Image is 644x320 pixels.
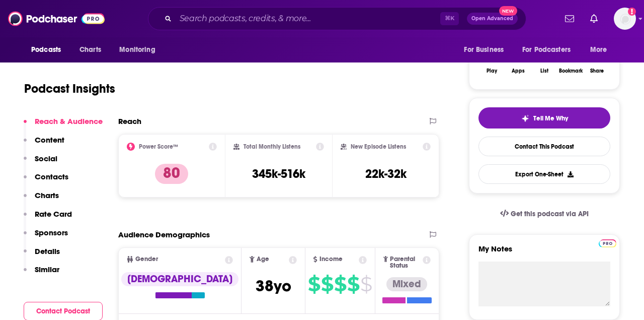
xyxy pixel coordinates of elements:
[512,68,525,74] div: Apps
[487,68,497,74] div: Play
[118,116,141,126] h2: Reach
[390,256,421,269] span: Parental Status
[457,40,516,59] button: open menu
[135,256,158,263] span: Gender
[386,277,427,291] div: Mixed
[35,265,59,274] p: Similar
[561,10,578,27] a: Show notifications dropdown
[31,43,61,57] span: Podcasts
[155,164,188,184] p: 80
[24,172,68,190] button: Contacts
[35,116,103,126] p: Reach & Audience
[35,135,64,145] p: Content
[586,10,602,27] a: Show notifications dropdown
[8,9,105,28] img: Podchaser - Follow, Share and Rate Podcasts
[628,8,636,16] svg: Add a profile image
[35,154,57,163] p: Social
[24,190,59,209] button: Charts
[35,246,60,256] p: Details
[614,8,636,30] button: Show profile menu
[351,143,406,150] h2: New Episode Listens
[119,43,155,57] span: Monitoring
[73,40,107,59] a: Charts
[590,68,604,74] div: Share
[35,228,68,237] p: Sponsors
[614,8,636,30] span: Logged in as amandalamPR
[24,246,60,265] button: Details
[121,272,238,286] div: [DEMOGRAPHIC_DATA]
[24,228,68,246] button: Sponsors
[464,43,504,57] span: For Business
[176,11,440,27] input: Search podcasts, credits, & more...
[252,166,305,181] h3: 345k-516k
[24,81,115,96] h1: Podcast Insights
[35,190,59,200] p: Charts
[308,276,320,292] span: $
[334,276,346,292] span: $
[24,135,64,154] button: Content
[118,230,210,239] h2: Audience Demographics
[35,172,68,181] p: Contacts
[257,256,269,263] span: Age
[467,13,518,25] button: Open AdvancedNew
[321,276,333,292] span: $
[533,114,568,122] span: Tell Me Why
[24,265,59,283] button: Similar
[365,166,407,181] h3: 22k-32k
[511,210,589,218] span: Get this podcast via API
[79,43,101,57] span: Charts
[319,256,343,263] span: Income
[492,202,597,226] a: Get this podcast via API
[522,43,571,57] span: For Podcasters
[478,137,610,156] a: Contact This Podcast
[148,7,526,30] div: Search podcasts, credits, & more...
[478,244,610,262] label: My Notes
[478,164,610,184] button: Export One-Sheet
[24,154,57,172] button: Social
[256,276,291,296] span: 38 yo
[440,12,459,25] span: ⌘ K
[559,68,583,74] div: Bookmark
[521,114,529,122] img: tell me why sparkle
[471,16,513,21] span: Open Advanced
[614,8,636,30] img: User Profile
[540,68,548,74] div: List
[347,276,359,292] span: $
[599,238,616,247] a: Pro website
[360,276,372,292] span: $
[516,40,585,59] button: open menu
[590,43,607,57] span: More
[478,107,610,129] button: tell me why sparkleTell Me Why
[24,116,103,135] button: Reach & Audience
[499,6,517,16] span: New
[139,143,178,150] h2: Power Score™
[35,209,72,219] p: Rate Card
[583,40,620,59] button: open menu
[599,239,616,247] img: Podchaser Pro
[24,40,74,59] button: open menu
[244,143,300,150] h2: Total Monthly Listens
[24,209,72,228] button: Rate Card
[112,40,168,59] button: open menu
